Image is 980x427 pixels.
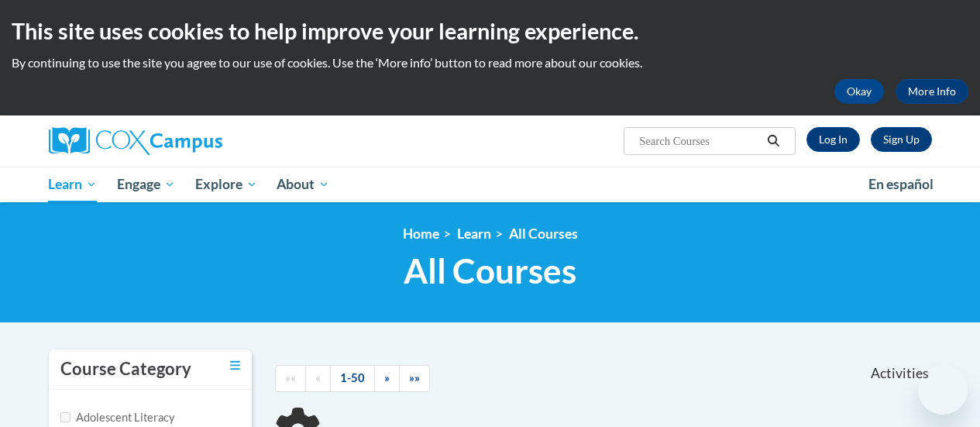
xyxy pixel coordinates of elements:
span: « [315,371,321,384]
a: Toggle collapse [230,357,240,374]
h2: This site uses cookies to help improve your learning experience. [12,15,968,46]
span: Learn [48,175,97,194]
input: Checkbox for Options [60,412,70,422]
span: «« [285,371,296,384]
input: Search Courses [638,132,762,150]
span: En español [868,176,934,192]
a: Register [871,127,932,152]
button: Okay [834,79,884,104]
span: Engage [117,175,175,194]
a: Log In [806,127,860,152]
a: 1-50 [330,365,375,392]
span: »» [409,371,420,384]
button: Search [762,132,785,150]
label: Adolescent Literacy [60,409,175,426]
a: End [399,365,430,392]
a: Previous [305,365,331,392]
a: All Courses [509,226,578,242]
img: Cox Campus [49,127,222,155]
a: Cox Campus [49,127,328,155]
span: Explore [195,175,257,194]
a: About [266,167,339,202]
p: By continuing to use the site you agree to our use of cookies. Use the ‘More info’ button to read... [12,54,968,71]
a: More Info [896,79,968,104]
a: Explore [185,167,267,202]
span: » [384,371,390,384]
iframe: Button to launch messaging window [918,365,968,415]
a: En español [858,168,944,201]
a: Learn [457,226,491,242]
div: Main menu [37,167,944,202]
a: Learn [39,167,108,202]
span: About [277,175,329,194]
a: Engage [107,167,185,202]
a: Home [403,226,439,242]
span: All Courses [404,250,576,291]
h3: Course Category [60,357,191,381]
a: Next [374,365,400,392]
a: Begining [275,365,306,392]
span: Activities [871,365,929,382]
